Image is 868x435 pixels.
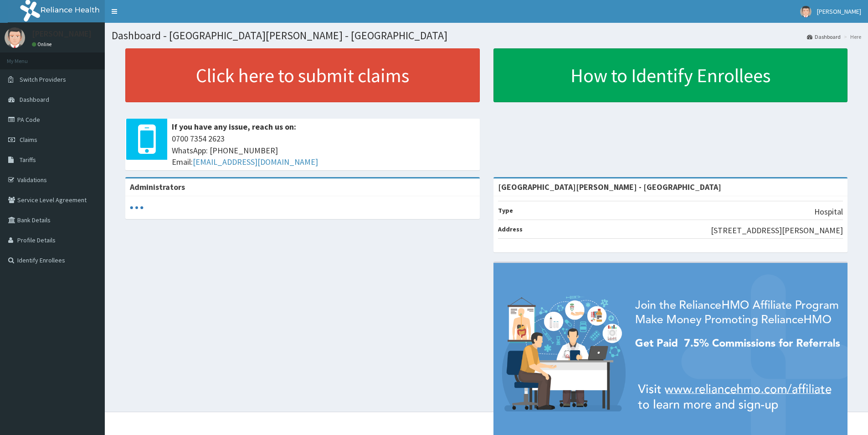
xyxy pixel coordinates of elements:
[20,75,66,84] span: Switch Providers
[800,6,812,17] img: User Image
[193,157,318,167] a: [EMAIL_ADDRESS][DOMAIN_NAME]
[112,30,861,42] h1: Dashboard - [GEOGRAPHIC_DATA][PERSON_NAME] - [GEOGRAPHIC_DATA]
[498,206,513,215] b: Type
[20,156,36,164] span: Tariffs
[32,41,54,47] a: Online
[842,33,861,41] li: Here
[130,182,185,192] b: Administrators
[172,121,296,132] b: If you have any issue, reach us on:
[20,136,37,144] span: Claims
[807,33,841,41] a: Dashboard
[130,201,144,215] svg: audio-loading
[493,48,848,102] a: How to Identify Enrollees
[498,182,721,192] strong: [GEOGRAPHIC_DATA][PERSON_NAME] - [GEOGRAPHIC_DATA]
[711,225,843,236] p: [STREET_ADDRESS][PERSON_NAME]
[817,7,861,16] span: [PERSON_NAME]
[498,225,523,233] b: Address
[814,206,843,218] p: Hospital
[125,48,480,102] a: Click here to submit claims
[20,95,49,104] span: Dashboard
[32,30,92,38] p: [PERSON_NAME]
[172,133,475,168] span: 0700 7354 2623 WhatsApp: [PHONE_NUMBER] Email:
[5,27,25,48] img: User Image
